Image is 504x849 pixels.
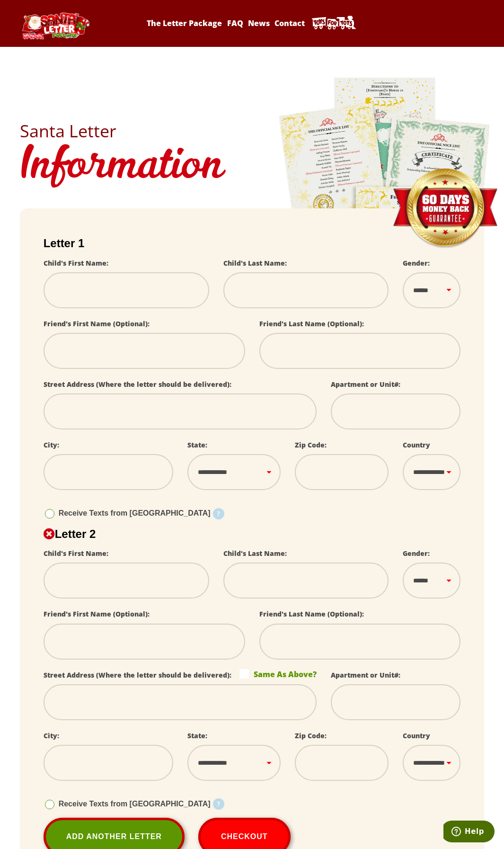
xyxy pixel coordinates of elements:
[44,259,108,268] label: Child's First Name:
[403,549,430,558] label: Gender:
[44,380,231,389] label: Street Address (Where the letter should be delivered):
[20,140,485,194] h1: Information
[278,76,491,341] img: letters.png
[145,18,223,28] a: The Letter Package
[239,669,317,679] label: Same As Above?
[403,259,430,268] label: Gender:
[44,319,150,328] label: Friend's First Name (Optional):
[331,380,400,389] label: Apartment or Unit#:
[44,670,231,679] label: Street Address (Where the letter should be delivered):
[20,12,91,39] img: Santa Letter Logo
[225,18,244,28] a: FAQ
[443,821,495,844] iframe: Opens a widget where you can find more information
[259,609,364,618] label: Friend's Last Name (Optional):
[44,440,59,449] label: City:
[392,168,498,249] img: Money Back Guarantee
[403,731,430,740] label: Country
[20,123,485,140] h2: Santa Letter
[259,319,364,328] label: Friend's Last Name (Optional):
[247,18,271,28] a: News
[403,440,430,449] label: Country
[59,509,211,517] span: Receive Texts from [GEOGRAPHIC_DATA]
[273,18,306,28] a: Contact
[187,440,207,449] label: State:
[223,549,287,558] label: Child's Last Name:
[295,440,327,449] label: Zip Code:
[331,670,400,679] label: Apartment or Unit#:
[295,731,327,740] label: Zip Code:
[44,549,108,558] label: Child's First Name:
[223,259,287,268] label: Child's Last Name:
[44,731,59,740] label: City:
[44,527,461,541] h2: Letter 2
[59,800,211,808] span: Receive Texts from [GEOGRAPHIC_DATA]
[187,731,207,740] label: State:
[44,237,461,250] h2: Letter 1
[44,609,150,618] label: Friend's First Name (Optional):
